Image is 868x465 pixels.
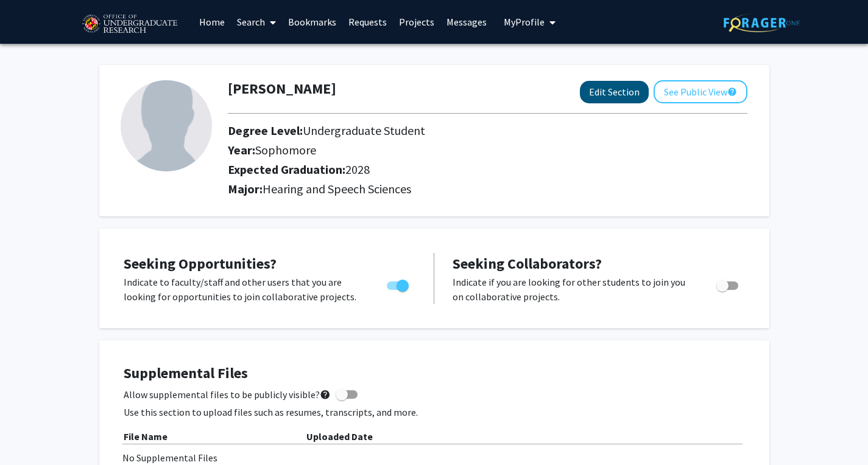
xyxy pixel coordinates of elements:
[654,80,747,103] button: See Public View
[124,387,331,402] span: Allow supplemental files to be publicly visible?
[453,275,693,304] p: Indicate if you are looking for other students to join you on collaborative projects.
[724,13,800,32] img: ForagerOne Logo
[306,430,373,443] b: Uploaded Date
[440,1,493,43] a: Messages
[9,410,52,456] iframe: Chat
[124,405,745,419] p: Use this section to upload files such as resumes, transcripts, and more.
[193,1,231,43] a: Home
[124,365,745,382] h4: Supplemental Files
[121,80,212,171] img: Profile Picture
[231,1,282,43] a: Search
[228,123,692,138] h2: Degree Level:
[228,143,692,157] h2: Year:
[124,275,364,304] p: Indicate to faculty/staff and other users that you are looking for opportunities to join collabor...
[78,9,181,40] img: University of Maryland Logo
[320,387,331,402] mat-icon: help
[393,1,440,43] a: Projects
[255,142,316,157] span: Sophomore
[124,254,277,273] span: Seeking Opportunities?
[122,450,746,465] div: No Supplemental Files
[382,275,415,293] div: Toggle
[711,275,745,293] div: Toggle
[727,84,737,99] mat-icon: help
[282,1,342,43] a: Bookmarks
[345,162,370,177] span: 2028
[580,81,649,103] button: Edit Section
[228,182,747,196] h2: Major:
[303,123,425,138] span: Undergraduate Student
[504,16,545,28] span: My Profile
[228,162,692,177] h2: Expected Graduation:
[342,1,393,43] a: Requests
[124,430,168,443] b: File Name
[263,181,411,196] span: Hearing and Speech Sciences
[228,80,336,98] h1: [PERSON_NAME]
[453,254,602,273] span: Seeking Collaborators?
